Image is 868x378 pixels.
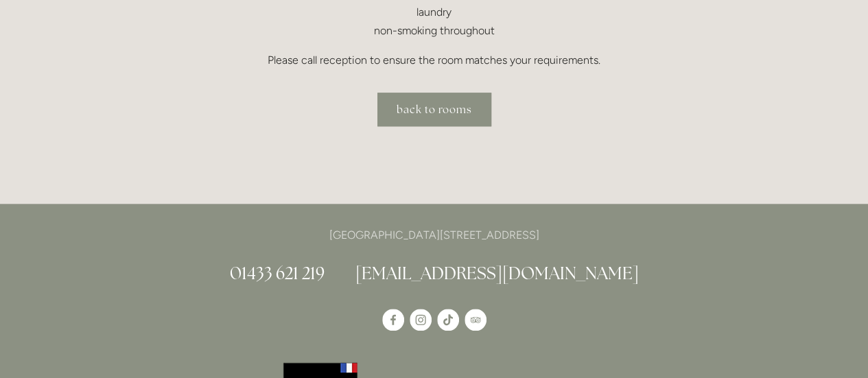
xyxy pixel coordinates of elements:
p: Please call reception to ensure the room matches your requirements. [106,51,762,69]
a: Losehill House Hotel & Spa [382,309,404,331]
a: [EMAIL_ADDRESS][DOMAIN_NAME] [355,262,639,284]
p: [GEOGRAPHIC_DATA][STREET_ADDRESS] [106,226,762,244]
a: back to rooms [377,93,491,126]
a: TripAdvisor [465,309,486,331]
a: TikTok [437,309,459,331]
a: 01433 621 219 [230,262,325,284]
a: Instagram [410,309,432,331]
